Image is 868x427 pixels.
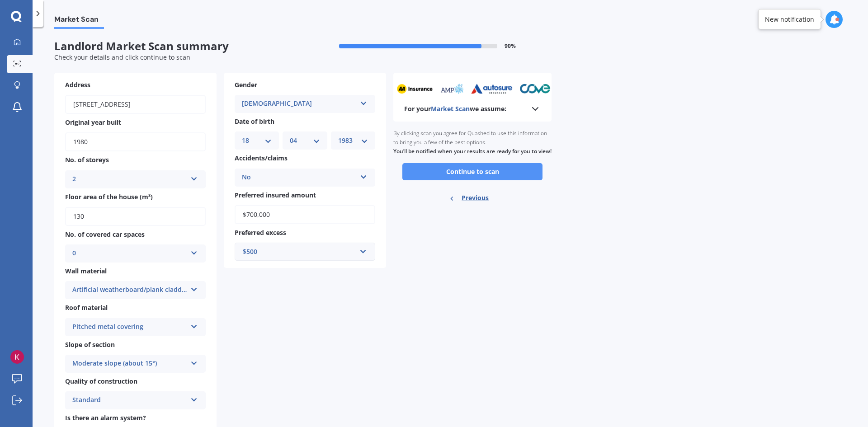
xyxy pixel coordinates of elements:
[72,358,187,369] div: Moderate slope (about 15°)
[493,84,524,94] img: cove_sm.webp
[235,228,286,237] span: Preferred excess
[505,43,516,49] span: 90 %
[431,104,470,113] span: Market Scan
[72,285,187,296] div: Artificial weatherboard/plank cladding
[72,174,187,185] div: 2
[72,248,187,259] div: 0
[65,192,153,201] span: Floor area of the house (m²)
[65,207,206,226] input: Enter floor area
[393,147,552,155] b: You’ll be notified when your results are ready for you to view!
[65,230,145,239] span: No. of covered car spaces
[235,80,257,89] span: Gender
[235,117,274,126] span: Date of birth
[65,304,108,312] span: Roof material
[65,413,146,422] span: Is there an alarm system?
[65,340,115,349] span: Slope of section
[65,80,90,89] span: Address
[242,99,356,109] div: [DEMOGRAPHIC_DATA]
[370,84,406,94] img: aa_sm.webp
[65,267,107,275] span: Wall material
[404,104,506,113] b: For your we assume:
[65,377,137,385] span: Quality of construction
[413,84,438,94] img: amp_sm.png
[65,156,109,164] span: No. of storeys
[54,15,104,27] span: Market Scan
[72,395,187,406] div: Standard
[54,53,190,61] span: Check your details and click continue to scan
[235,154,288,163] span: Accidents/claims
[242,172,356,183] div: No
[462,191,489,205] span: Previous
[65,118,121,127] span: Original year built
[765,15,814,24] div: New notification
[393,122,552,163] div: By clicking scan you agree for Quashed to use this information to bring you a few of the best opt...
[243,247,356,257] div: $500
[72,322,187,333] div: Pitched metal covering
[54,40,303,53] span: Landlord Market Scan summary
[444,84,486,94] img: autosure_sm.webp
[402,163,542,180] button: Continue to scan
[10,350,24,364] img: ACg8ocK6ArCd6TRsytlPeqtRBfMcPD6ZQn-iKdSvN2jwC8fTYXAKEg=s96-c
[235,191,316,199] span: Preferred insured amount
[531,84,557,94] img: tower_sm.png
